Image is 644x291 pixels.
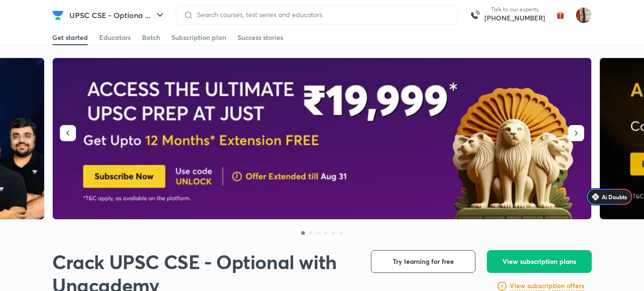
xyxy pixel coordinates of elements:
a: Educators [99,30,131,45]
a: Get started [52,30,88,45]
div: Success stories [237,33,283,42]
button: Try learning for free [371,250,475,273]
a: Batch [142,30,160,45]
img: call-us [465,6,484,25]
div: Educators [99,33,131,42]
a: Ai Doubts [586,188,633,205]
div: Batch [142,33,160,42]
button: View subscription plans [487,250,592,273]
span: Ai Doubts [602,193,627,201]
span: Try learning for free [393,257,454,266]
img: Company Logo [52,10,64,21]
img: Icon [592,193,599,201]
a: Success stories [237,30,283,45]
p: Talk to our experts [484,6,545,13]
img: avatar [553,8,568,23]
div: Get started [52,33,88,42]
a: Subscription plan [171,30,226,45]
h6: View subscription offers [510,281,584,291]
div: Subscription plan [171,33,226,42]
a: [PHONE_NUMBER] [484,13,545,23]
img: avinash sharma [576,7,592,23]
input: Search courses, test series and educators [193,11,450,19]
button: UPSC CSE - Optiona ... [64,6,171,25]
span: View subscription plans [502,257,576,266]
